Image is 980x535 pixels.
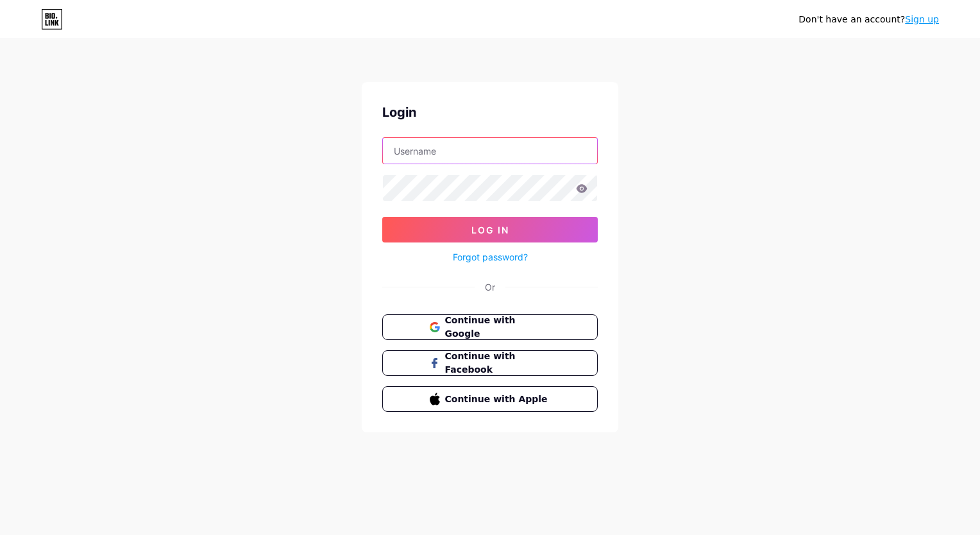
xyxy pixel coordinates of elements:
[453,250,528,264] a: Forgot password?
[382,386,598,412] button: Continue with Apple
[445,393,551,406] span: Continue with Apple
[485,280,495,294] div: Or
[382,103,598,122] div: Login
[445,314,551,341] span: Continue with Google
[471,225,509,235] span: Log In
[382,350,598,376] button: Continue with Facebook
[445,350,551,377] span: Continue with Facebook
[382,217,598,242] button: Log In
[905,14,939,24] a: Sign up
[382,314,598,340] button: Continue with Google
[383,138,597,164] input: Username
[798,13,939,26] div: Don't have an account?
